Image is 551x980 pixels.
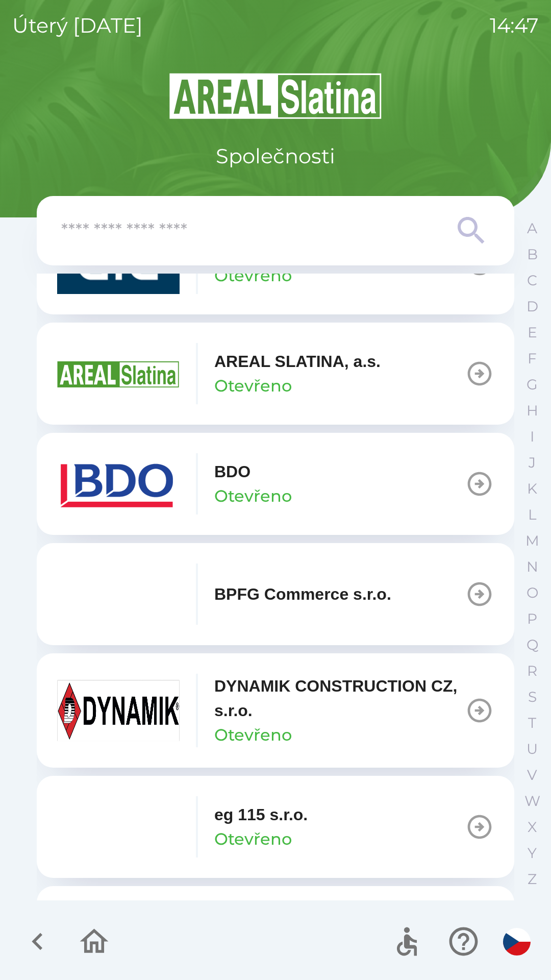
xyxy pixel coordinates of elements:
[214,582,391,606] p: BPFG Commerce s.r.o.
[528,844,537,862] p: Y
[528,818,537,836] p: X
[527,480,537,498] p: K
[519,502,545,528] button: L
[524,792,540,810] p: W
[527,558,538,576] p: N
[57,796,180,857] img: 1a4889b5-dc5b-4fa6-815e-e1339c265386.png
[528,350,537,367] p: F
[216,141,335,171] p: Společnosti
[519,684,545,710] button: S
[519,762,545,788] button: V
[527,584,538,602] p: O
[519,528,545,554] button: M
[530,428,534,446] p: I
[519,606,545,632] button: P
[519,424,545,450] button: I
[527,298,538,315] p: D
[519,372,545,398] button: G
[519,710,545,736] button: T
[519,476,545,502] button: K
[57,680,180,741] img: 9aa1c191-0426-4a03-845b-4981a011e109.jpeg
[519,736,545,762] button: U
[519,788,545,814] button: W
[519,632,545,658] button: Q
[519,658,545,684] button: R
[527,246,538,263] p: B
[519,450,545,476] button: J
[519,580,545,606] button: O
[37,433,514,535] button: BDOOtevřeno
[214,827,292,851] p: Otevřeno
[37,71,514,120] img: Logo
[37,653,514,768] button: DYNAMIK CONSTRUCTION CZ, s.r.o.Otevřeno
[37,323,514,425] button: AREAL SLATINA, a.s.Otevřeno
[527,662,537,680] p: R
[214,349,381,374] p: AREAL SLATINA, a.s.
[214,374,292,398] p: Otevřeno
[527,376,538,394] p: G
[214,459,251,484] p: BDO
[519,215,545,241] button: A
[519,320,545,346] button: E
[37,543,514,645] button: BPFG Commerce s.r.o.
[12,10,143,41] p: úterý [DATE]
[519,398,545,424] button: H
[57,453,180,514] img: ae7449ef-04f1-48ed-85b5-e61960c78b50.png
[214,263,292,288] p: Otevřeno
[57,343,180,404] img: aad3f322-fb90-43a2-be23-5ead3ef36ce5.png
[519,241,545,267] button: B
[519,293,545,320] button: D
[214,484,292,508] p: Otevřeno
[528,870,537,888] p: Z
[527,610,537,628] p: P
[527,766,537,784] p: V
[527,219,537,237] p: A
[528,688,537,706] p: S
[527,636,538,654] p: Q
[214,674,465,723] p: DYNAMIK CONSTRUCTION CZ, s.r.o.
[519,866,545,892] button: Z
[214,723,292,747] p: Otevřeno
[519,840,545,866] button: Y
[490,10,539,41] p: 14:47
[519,346,545,372] button: F
[57,563,180,625] img: f3b1b367-54a7-43c8-9d7e-84e812667233.png
[214,802,308,827] p: eg 115 s.r.o.
[519,814,545,840] button: X
[37,776,514,878] button: eg 115 s.r.o.Otevřeno
[528,506,536,524] p: L
[527,402,538,420] p: H
[528,324,537,341] p: E
[528,714,536,732] p: T
[519,554,545,580] button: N
[529,454,536,472] p: J
[503,928,531,955] img: cs flag
[519,267,545,293] button: C
[525,532,539,550] p: M
[527,272,537,289] p: C
[527,740,538,758] p: U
